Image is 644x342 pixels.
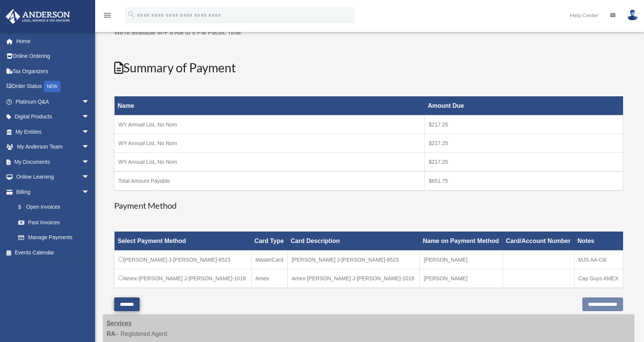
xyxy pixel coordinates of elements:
[5,49,101,64] a: Online Ordering
[82,169,97,185] span: arrow_drop_down
[115,250,252,269] td: [PERSON_NAME] J-[PERSON_NAME]-6523
[5,184,97,200] a: Billingarrow_drop_down
[5,124,101,139] a: My Entitiesarrow_drop_down
[288,250,420,269] td: [PERSON_NAME] J-[PERSON_NAME]-6523
[503,232,574,250] th: Card/Account Number
[115,152,425,171] td: WY Annual List, No Nom
[115,269,252,288] td: Amex-[PERSON_NAME] J-[PERSON_NAME]-1018
[5,94,101,109] a: Platinum Q&Aarrow_drop_down
[107,331,115,337] strong: RA
[11,215,97,230] a: Past Invoices
[82,124,97,140] span: arrow_drop_down
[127,10,135,19] i: search
[114,59,623,77] h2: Summary of Payment
[574,269,623,288] td: Cap Guys AMEX
[5,109,101,125] a: Digital Productsarrow_drop_down
[115,96,425,115] th: Name
[288,232,420,250] th: Card Description
[107,320,132,326] strong: Services
[252,250,288,269] td: MasterCard
[574,250,623,269] td: MJS AA Citi
[114,27,623,38] p: We're available M-F 8 AM to 5 PM Pacific Time.
[115,115,425,134] td: WY Annual List, No Nom
[114,200,623,212] h3: Payment Method
[115,232,252,250] th: Select Payment Method
[420,250,503,269] td: [PERSON_NAME]
[115,171,425,190] td: Total Amount Payable
[82,184,97,200] span: arrow_drop_down
[82,94,97,110] span: arrow_drop_down
[627,10,638,21] img: User Pic
[425,115,623,134] td: $217.25
[3,9,72,24] img: Anderson Advisors Platinum Portal
[252,269,288,288] td: Amex
[5,64,101,79] a: Tax Organizers
[425,171,623,190] td: $651.75
[22,203,26,212] span: $
[425,152,623,171] td: $217.25
[11,200,93,215] a: $Open Invoices
[5,169,101,185] a: Online Learningarrow_drop_down
[11,230,97,245] a: Manage Payments
[5,79,101,94] a: Order StatusNEW
[5,34,101,49] a: Home
[425,96,623,115] th: Amount Due
[420,269,503,288] td: [PERSON_NAME]
[252,232,288,250] th: Card Type
[103,13,112,20] a: menu
[82,154,97,170] span: arrow_drop_down
[44,81,61,92] div: NEW
[5,245,101,260] a: Events Calendar
[288,269,420,288] td: Amex-[PERSON_NAME] J-[PERSON_NAME]-1018
[574,232,623,250] th: Notes
[115,134,425,152] td: WY Annual List, No Nom
[420,232,503,250] th: Name on Payment Method
[425,134,623,152] td: $217.25
[5,139,101,155] a: My Anderson Teamarrow_drop_down
[103,11,112,20] i: menu
[5,154,101,169] a: My Documentsarrow_drop_down
[82,109,97,125] span: arrow_drop_down
[82,139,97,155] span: arrow_drop_down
